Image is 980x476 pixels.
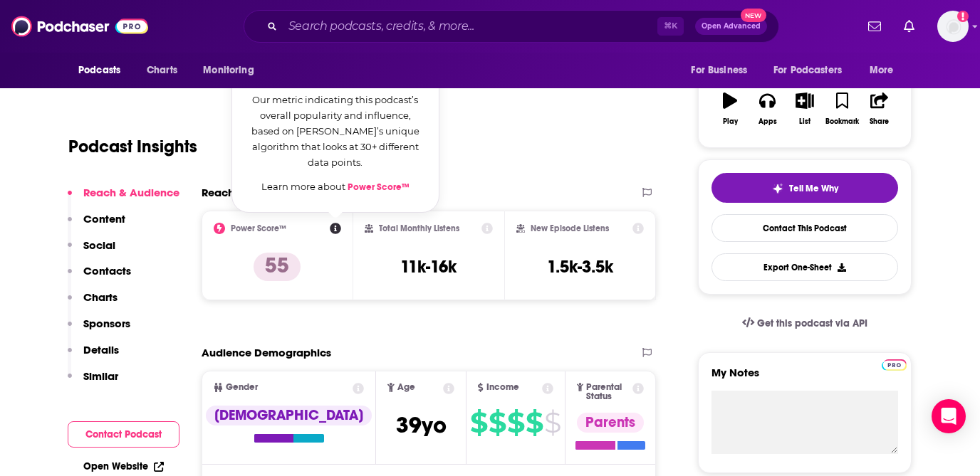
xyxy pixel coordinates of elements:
[203,60,254,80] span: Monitoring
[749,83,786,134] button: Apps
[702,23,761,30] span: Open Advanced
[202,186,234,199] h2: Reach
[11,13,148,40] img: Podchaser - Follow, Share and Rate Podcasts
[397,383,415,392] span: Age
[83,212,125,226] p: Content
[937,11,969,42] button: Show profile menu
[723,117,738,126] div: Play
[283,15,657,38] input: Search podcasts, credits, & more...
[470,411,487,434] span: $
[83,343,119,356] p: Details
[764,57,862,84] button: open menu
[711,366,898,391] label: My Notes
[711,83,749,134] button: Play
[577,413,644,433] div: Parents
[757,317,867,329] span: Get this podcast via API
[68,136,197,157] h1: Podcast Insights
[823,83,860,134] button: Bookmark
[193,57,272,84] button: open menu
[379,223,459,233] h2: Total Monthly Listens
[68,57,139,84] button: open menu
[772,183,783,194] img: tell me why sparkle
[78,60,120,80] span: Podcasts
[226,383,258,392] span: Gender
[68,212,125,238] button: Content
[507,411,524,434] span: $
[898,14,920,38] a: Show notifications dropdown
[202,346,331,359] h2: Audience Demographics
[68,290,118,317] button: Charts
[83,290,118,304] p: Charts
[244,10,779,43] div: Search podcasts, credits, & more...
[83,264,131,277] p: Contacts
[957,11,969,22] svg: Add a profile image
[711,214,898,242] a: Contact This Podcast
[882,359,907,371] img: Podchaser Pro
[396,411,447,439] span: 39 yo
[526,411,543,434] span: $
[68,264,131,290] button: Contacts
[870,117,889,126] div: Share
[695,18,767,35] button: Open AdvancedNew
[759,117,777,126] div: Apps
[489,411,506,434] span: $
[348,181,410,193] a: Power Score™
[231,223,286,233] h2: Power Score™
[882,357,907,371] a: Pro website
[741,9,766,22] span: New
[83,238,115,252] p: Social
[400,256,457,277] h3: 11k-16k
[586,383,630,401] span: Parental Status
[547,256,613,277] h3: 1.5k-3.5k
[937,11,969,42] img: User Profile
[773,60,842,80] span: For Podcasters
[870,60,894,80] span: More
[68,186,179,212] button: Reach & Audience
[68,369,118,396] button: Similar
[789,183,838,194] span: Tell Me Why
[544,411,561,434] span: $
[862,14,887,38] a: Show notifications dropdown
[83,317,130,330] p: Sponsors
[711,253,898,281] button: Export One-Sheet
[691,60,747,80] span: For Business
[68,343,119,369] button: Details
[83,186,179,199] p: Reach & Audience
[860,57,912,84] button: open menu
[254,253,301,281] p: 55
[249,92,422,170] p: Our metric indicating this podcast’s overall popularity and influence, based on [PERSON_NAME]’s u...
[68,317,130,343] button: Sponsors
[249,179,422,195] p: Learn more about
[147,60,177,80] span: Charts
[711,173,898,203] button: tell me why sparkleTell Me Why
[731,306,879,341] a: Get this podcast via API
[937,11,969,42] span: Logged in as riccas
[68,421,179,448] button: Contact Podcast
[83,369,118,383] p: Similar
[206,406,372,425] div: [DEMOGRAPHIC_DATA]
[657,17,684,36] span: ⌘ K
[799,117,810,126] div: List
[861,83,898,134] button: Share
[932,399,966,433] div: Open Intercom Messenger
[137,57,186,84] a: Charts
[531,223,609,233] h2: New Episode Listens
[486,383,519,392] span: Income
[786,83,823,134] button: List
[68,238,115,265] button: Social
[681,57,765,84] button: open menu
[825,117,859,126] div: Bookmark
[83,460,164,472] a: Open Website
